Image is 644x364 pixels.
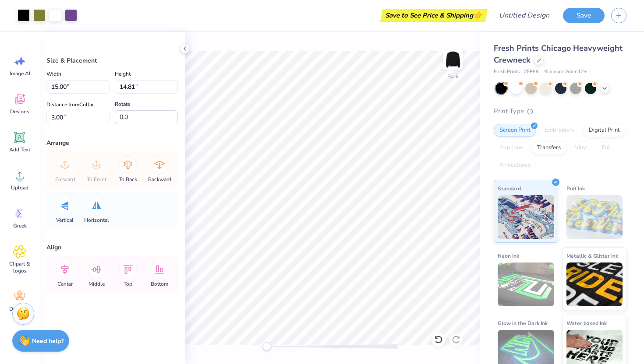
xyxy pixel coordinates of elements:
div: Rhinestones [494,159,536,172]
span: Bottom [151,280,168,287]
span: Metallic & Glitter Ink [566,251,618,260]
span: Designs [10,108,29,115]
span: Fresh Prints Chicago Heavyweight Crewneck [494,43,623,65]
div: Arrange [46,138,178,147]
div: Transfers [531,141,566,154]
div: Foil [596,141,617,154]
button: Save [563,8,605,23]
span: Puff Ink [566,184,585,193]
span: Standard [498,184,521,193]
span: Clipart & logos [5,260,34,274]
div: Accessibility label [262,342,271,351]
label: Rotate [115,99,130,109]
span: Backward [148,176,171,183]
label: Height [115,69,131,79]
div: Vinyl [569,141,594,154]
span: To Back [119,176,137,183]
img: Metallic & Glitter Ink [566,262,623,306]
img: Puff Ink [566,195,623,239]
label: Distance from Collar [46,99,94,110]
strong: Need help? [32,337,64,345]
span: Decorate [9,305,30,312]
input: Untitled Design [492,7,556,24]
span: Horizontal [84,217,109,224]
img: Back [444,51,462,68]
span: # FP88 [524,68,539,76]
label: Width [46,69,61,79]
span: Add Text [9,146,30,153]
span: Upload [11,184,28,191]
div: Align [46,243,178,252]
div: Screen Print [494,124,536,137]
span: 👉 [473,10,483,20]
span: Center [57,280,73,287]
span: Neon Ink [498,251,519,260]
span: Fresh Prints [494,68,520,76]
span: Middle [88,280,105,287]
span: Image AI [10,70,30,77]
img: Standard [498,195,554,239]
span: Minimum Order: 12 + [543,68,587,76]
span: Vertical [56,217,74,224]
span: Glow in the Dark Ink [498,318,548,328]
span: Greek [13,222,27,229]
div: Embroidery [539,124,580,137]
div: Print Type [494,106,626,116]
div: Back [447,73,459,80]
span: Water based Ink [566,318,607,328]
div: Applique [494,141,529,154]
div: Size & Placement [46,56,178,65]
div: Digital Print [583,124,626,137]
div: Save to See Price & Shipping [382,9,485,22]
span: Top [124,280,132,287]
img: Neon Ink [498,262,554,306]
